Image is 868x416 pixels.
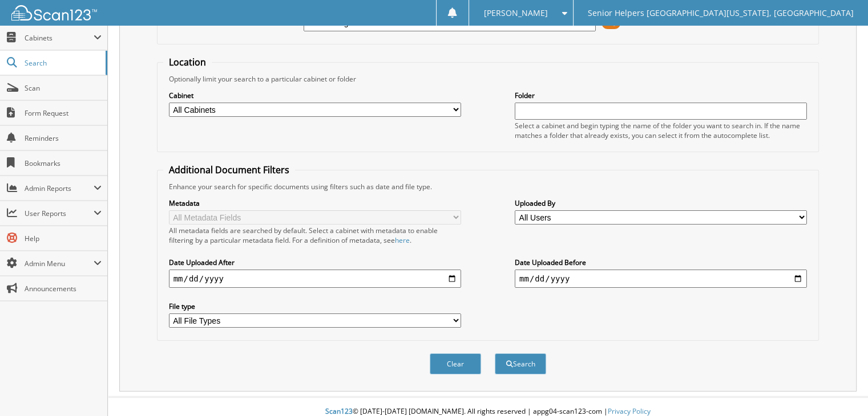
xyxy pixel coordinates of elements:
input: start [169,270,461,288]
label: Folder [515,91,807,100]
span: Scan123 [325,406,353,416]
legend: Additional Document Filters [163,164,295,176]
button: Clear [430,353,481,374]
label: Uploaded By [515,198,807,208]
span: Help [25,234,102,243]
span: Senior Helpers [GEOGRAPHIC_DATA][US_STATE], [GEOGRAPHIC_DATA] [588,10,854,17]
iframe: Chat Widget [811,361,868,416]
label: File type [169,301,461,311]
span: Admin Reports [25,183,94,193]
label: Date Uploaded After [169,258,461,267]
span: [PERSON_NAME] [483,10,547,17]
input: end [515,270,807,288]
span: Reminders [25,133,102,143]
span: Scan [25,83,102,93]
span: Form Request [25,108,102,118]
div: Select a cabinet and begin typing the name of the folder you want to search in. If the name match... [515,121,807,140]
div: All metadata fields are searched by default. Select a cabinet with metadata to enable filtering b... [169,226,461,245]
span: User Reports [25,209,94,218]
div: Enhance your search for specific documents using filters such as date and file type. [163,182,813,191]
span: Search [25,58,100,68]
label: Cabinet [169,91,461,100]
span: Announcements [25,284,102,293]
legend: Location [163,56,212,68]
button: Search [495,353,546,374]
label: Date Uploaded Before [515,258,807,267]
div: Optionally limit your search to a particular cabinet or folder [163,74,813,84]
span: Bookmarks [25,158,102,168]
a: Privacy Policy [608,406,651,416]
a: here [395,235,410,245]
span: Cabinets [25,33,94,43]
img: scan123-logo-white.svg [11,5,97,21]
span: Admin Menu [25,259,94,268]
label: Metadata [169,198,461,208]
